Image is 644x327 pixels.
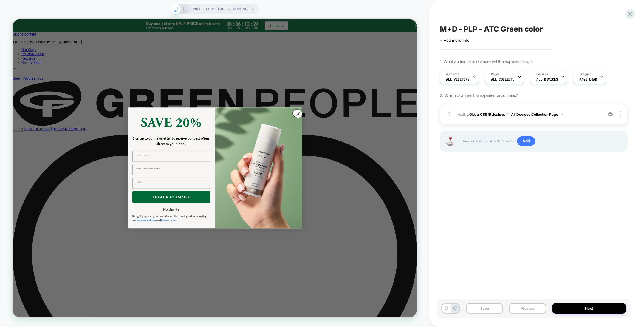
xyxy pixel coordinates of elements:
[458,111,599,118] span: Adding
[446,72,459,76] span: Audience
[165,266,193,269] a: Terms & Conditions
[469,112,505,116] b: Global CSS Stylesheet
[160,193,264,208] input: Birthday YYYY/MM/DD
[440,59,533,64] span: 1. What audience and where will the experience run?
[561,114,563,115] img: down arrow
[373,120,384,131] button: Close dialog
[579,77,597,81] span: Page Load
[160,175,264,190] input: First name
[536,77,558,81] span: ALL DEVICES
[160,229,264,245] button: SIGN UP TO EMAILS
[491,77,515,81] span: ALL COLLECTIONS
[517,136,535,146] span: Add
[160,261,259,269] span: are accepting our and
[160,251,264,254] button: No thanks
[440,38,470,43] span: + Add more info
[440,93,518,98] span: 2. Which changes the experience contains?
[536,72,548,76] span: Devices
[505,111,509,118] span: on
[511,111,563,118] button: All Devices Collection Page
[491,72,499,76] span: Pages
[446,77,470,81] span: All Visitors
[440,24,543,33] span: M+D - PLP - ATC Green color
[160,156,263,169] span: Sign up to our newsletter to receive our best offers direct to your inbox
[552,303,626,314] button: Next
[443,137,455,146] img: Joystick
[193,4,250,14] span: COLLECTION: face & neck serum (Category)
[608,112,613,117] img: crossed eye
[579,72,591,76] span: Trigger
[461,136,621,146] span: Hover on a section in order to edit or
[509,303,546,314] button: Preview
[270,118,386,279] img: 8911a6d1-18a4-439f-aa78-d4da81b426cf.jpeg
[446,109,452,120] div: 1
[160,211,264,226] input: Email
[466,303,503,314] button: Save
[171,127,252,150] span: SAVE 20%
[160,261,239,265] span: By signing up, you agree to receive email marketing and
[620,111,621,118] img: close
[198,266,219,269] a: Privacy Policy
